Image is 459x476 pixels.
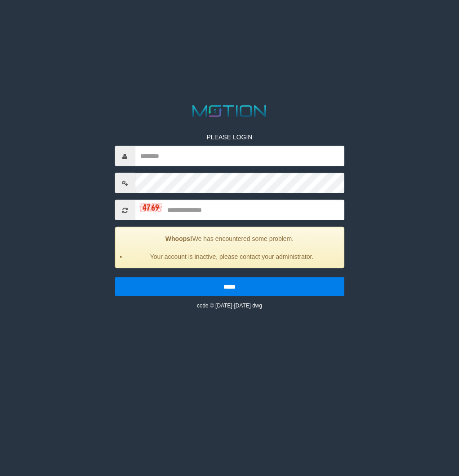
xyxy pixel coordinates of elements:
img: MOTION_logo.png [189,103,270,119]
div: We has encountered some problem. [115,227,344,268]
strong: Whoops! [165,235,192,242]
p: PLEASE LOGIN [115,133,344,142]
li: Your account is inactive, please contact your administrator. [126,252,337,261]
img: captcha [139,203,162,212]
small: code © [DATE]-[DATE] dwg [197,303,262,309]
